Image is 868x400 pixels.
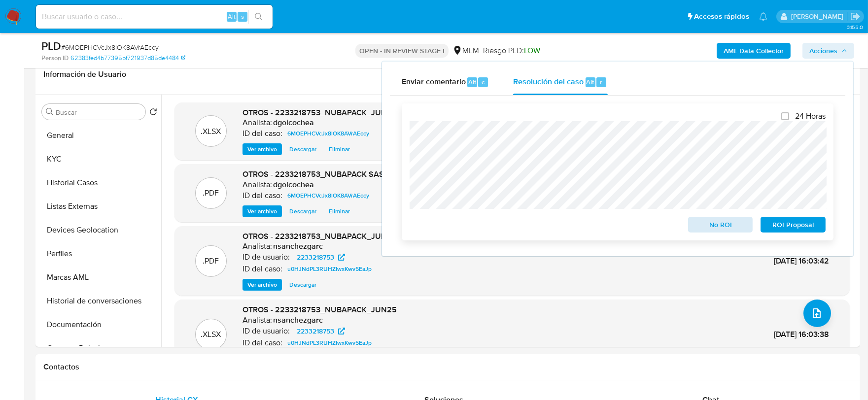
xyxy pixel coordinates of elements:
p: .PDF [203,256,219,267]
p: .XLSX [201,126,221,137]
button: Ver archivo [243,205,282,217]
a: 6MOEPHCVcJx8lOK8AVrAEccy [283,190,373,201]
b: AML Data Collector [724,43,784,59]
button: Ver archivo [243,143,282,155]
button: Eliminar [324,205,355,217]
button: Perfiles [38,242,161,266]
span: Descargar [289,206,316,216]
button: Cruces y Relaciones [38,336,161,360]
p: Analista: [243,315,272,325]
span: OTROS - 2233218753_NUBAPACK_JUN25 [243,231,397,242]
a: 2233218753 [291,325,351,337]
p: ID del caso: [243,191,282,200]
p: .PDF [203,188,219,199]
button: Descargar [284,279,321,291]
span: Acciones [809,43,837,59]
span: Ver archivo [247,280,277,290]
button: search-icon [248,10,269,24]
p: ID de usuario: [243,326,290,336]
p: Analista: [243,180,272,190]
button: Historial de conversaciones [38,289,161,313]
span: s [241,12,244,21]
a: u0HJNdPL3RUHZIwxKwv5EaJp [283,337,376,349]
a: u0HJNdPL3RUHZIwxKwv5EaJp [283,263,376,275]
a: Notificaciones [759,12,767,21]
button: KYC [38,147,161,171]
span: 6MOEPHCVcJx8lOK8AVrAEccy [287,190,369,201]
button: Documentación [38,313,161,336]
input: Buscar usuario o caso... [36,10,273,23]
span: Alt [228,12,236,21]
span: Eliminar [329,206,350,216]
button: Buscar [46,108,54,116]
span: Descargar [289,280,316,290]
span: u0HJNdPL3RUHZIwxKwv5EaJp [287,263,372,275]
p: .XLSX [201,329,221,340]
button: Devices Geolocation [38,218,161,242]
span: OTROS - 2233218753_NUBAPACK_JUL2025 [243,107,405,118]
p: ID del caso: [243,129,282,138]
span: Ver archivo [247,206,277,216]
button: upload-file [803,300,831,327]
p: ID de usuario: [243,252,290,262]
div: MLM [452,45,479,56]
span: ROI Proposal [767,218,819,232]
button: Listas Externas [38,195,161,218]
span: 6MOEPHCVcJx8lOK8AVrAEccy [287,128,369,139]
button: General [38,124,161,147]
span: 3.155.0 [847,23,863,31]
span: Eliminar [329,144,350,154]
button: Descargar [284,143,321,155]
p: ID del caso: [243,338,282,348]
span: Descargar [289,144,316,154]
span: 24 Horas [795,111,826,121]
span: OTROS - 2233218753_NUBAPACK_JUN25 [243,304,397,315]
button: Eliminar [324,143,355,155]
span: 2233218753 [297,251,334,263]
h1: Información de Usuario [43,69,126,79]
button: Historial Casos [38,171,161,195]
input: Buscar [56,108,141,117]
h6: dgoicochea [273,180,314,190]
h6: nsanchezgarc [273,315,323,325]
span: [DATE] 16:03:38 [774,329,829,340]
a: Salir [850,11,861,22]
button: Descargar [284,205,321,217]
span: # 6MOEPHCVcJx8lOK8AVrAEccy [61,42,159,52]
p: OPEN - IN REVIEW STAGE I [355,44,449,58]
button: AML Data Collector [717,43,791,59]
b: Person ID [41,54,69,63]
span: Riesgo PLD: [483,45,540,56]
button: Acciones [802,43,854,59]
span: Alt [468,77,476,87]
h6: dgoicochea [273,118,314,128]
span: Resolución del caso [513,76,584,87]
span: c [482,77,485,87]
button: Volver al orden por defecto [149,108,157,119]
span: OTROS - 2233218753_NUBAPACK SAS_JUL2025 [243,168,422,180]
span: 2233218753 [297,325,334,337]
button: No ROI [688,217,753,233]
p: Analista: [243,118,272,128]
p: ID del caso: [243,264,282,274]
button: Marcas AML [38,266,161,289]
span: u0HJNdPL3RUHZIwxKwv5EaJp [287,337,372,349]
span: LOW [524,45,540,56]
span: Alt [587,77,594,87]
a: 62383fed4b77395bf721937d85de4484 [70,54,185,63]
button: ROI Proposal [761,217,826,233]
p: Analista: [243,241,272,251]
input: 24 Horas [781,112,789,120]
button: Ver archivo [243,279,282,291]
a: 2233218753 [291,251,351,263]
span: Ver archivo [247,144,277,154]
h6: nsanchezgarc [273,241,323,251]
p: dalia.goicochea@mercadolibre.com.mx [791,12,847,21]
span: [DATE] 16:03:42 [774,255,829,267]
span: No ROI [695,218,746,232]
h1: Contactos [43,362,852,372]
b: PLD [41,38,61,54]
span: Accesos rápidos [694,11,749,22]
span: Enviar comentario [402,76,466,87]
a: 6MOEPHCVcJx8lOK8AVrAEccy [283,128,373,139]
